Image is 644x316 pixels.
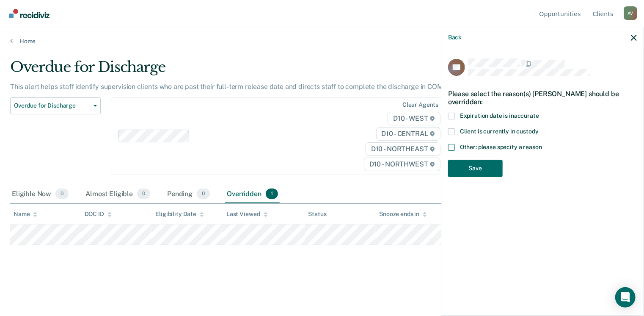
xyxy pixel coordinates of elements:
[460,112,539,119] span: Expiration date is inaccurate
[615,287,636,308] div: Open Intercom Messenger
[448,160,503,177] button: Save
[624,6,637,20] div: A V
[10,185,70,204] div: Eligible Now
[460,128,539,135] span: Client is currently in custody
[225,185,280,204] div: Overridden
[376,127,440,141] span: D10 - CENTRAL
[402,101,438,108] div: Clear agents
[155,211,204,218] div: Eligibility Date
[624,6,637,20] button: Profile dropdown button
[9,9,50,18] img: Recidiviz
[10,83,449,91] p: This alert helps staff identify supervision clients who are past their full-term release date and...
[14,102,90,109] span: Overdue for Discharge
[266,188,278,200] span: 1
[379,211,427,218] div: Snooze ends in
[10,37,634,45] a: Home
[55,188,69,200] span: 0
[448,83,637,113] div: Please select the reason(s) [PERSON_NAME] should be overridden:
[14,211,37,218] div: Name
[85,211,112,218] div: DOC ID
[197,188,210,200] span: 0
[137,188,150,200] span: 0
[10,58,493,83] div: Overdue for Discharge
[388,112,440,125] span: D10 - WEST
[165,185,212,204] div: Pending
[364,158,440,171] span: D10 - NORTHWEST
[460,144,542,150] span: Other: please specify a reason
[84,185,152,204] div: Almost Eligible
[226,211,267,218] div: Last Viewed
[448,34,462,41] button: Back
[366,142,440,156] span: D10 - NORTHEAST
[308,211,327,218] div: Status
